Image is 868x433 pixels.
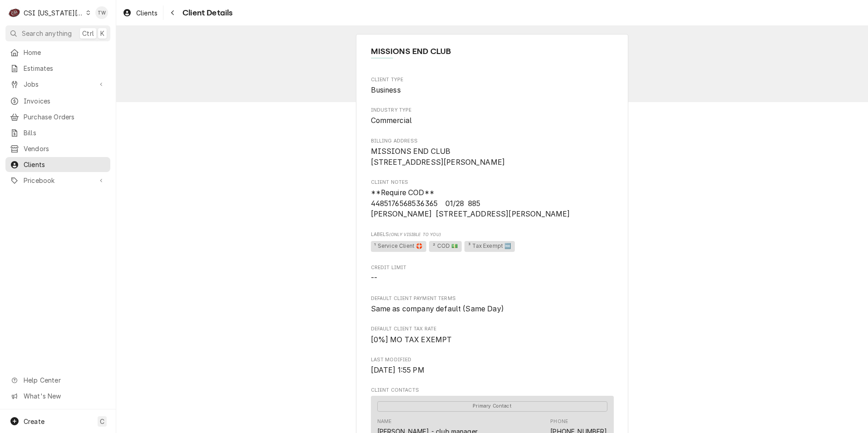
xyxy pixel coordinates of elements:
[24,160,106,169] span: Clients
[24,418,44,425] span: Create
[371,264,614,284] div: Credit Limit
[371,241,427,252] span: ¹ Service Client 🛟
[5,141,110,156] a: Vendors
[24,48,106,57] span: Home
[371,325,614,345] div: Default Client Tax Rate
[371,146,614,167] span: Billing Address
[371,187,614,220] span: Client Notes
[5,173,110,188] a: Go to Pricebook
[371,264,614,271] span: Credit Limit
[24,176,92,185] span: Pricebook
[5,109,110,124] a: Purchase Orders
[377,401,607,412] span: Primary Contact
[371,304,614,315] span: Default Client Payment Terms
[371,335,452,344] span: [0%] MO TAX EXEMPT
[371,116,412,125] span: Commercial
[377,400,607,411] div: Primary
[5,373,110,388] a: Go to Help Center
[100,29,104,38] span: K
[371,85,614,96] span: Client Type
[371,356,614,376] div: Last Modified
[371,138,614,168] div: Billing Address
[371,45,614,65] div: Client Information
[24,391,105,401] span: What's New
[100,417,104,426] span: C
[5,45,110,60] a: Home
[119,5,161,20] a: Clients
[371,179,614,220] div: Client Notes
[429,241,462,252] span: ² COD 💵
[371,107,614,114] span: Industry Type
[24,144,106,153] span: Vendors
[5,125,110,140] a: Bills
[371,387,614,394] span: Client Contacts
[371,274,377,282] span: --
[371,240,614,253] span: [object Object]
[24,128,106,138] span: Bills
[371,366,424,374] span: [DATE] 1:55 PM
[136,8,158,18] span: Clients
[389,232,440,237] span: (Only Visible to You)
[22,29,72,38] span: Search anything
[8,6,21,19] div: CSI Kansas City's Avatar
[24,64,106,73] span: Estimates
[5,389,110,403] a: Go to What's New
[180,7,232,19] span: Client Details
[371,365,614,376] span: Last Modified
[371,76,614,96] div: Client Type
[95,6,108,19] div: Tori Warrick's Avatar
[5,157,110,172] a: Clients
[371,179,614,186] span: Client Notes
[371,335,614,345] span: Default Client Tax Rate
[371,295,614,302] span: Default Client Payment Terms
[24,112,106,122] span: Purchase Orders
[371,325,614,333] span: Default Client Tax Rate
[5,25,110,41] button: Search anythingCtrlK
[371,305,504,313] span: Same as company default (Same Day)
[165,5,180,20] button: Navigate back
[82,29,94,38] span: Ctrl
[464,241,515,252] span: ³ Tax Exempt 🆓
[95,6,108,19] div: TW
[8,6,21,19] div: C
[24,96,106,106] span: Invoices
[5,77,110,92] a: Go to Jobs
[371,188,570,218] span: **Require COD** 4485176568536365 01/28 885 [PERSON_NAME] [STREET_ADDRESS][PERSON_NAME]
[371,273,614,284] span: Credit Limit
[371,356,614,364] span: Last Modified
[371,76,614,84] span: Client Type
[550,418,568,425] div: Phone
[371,231,614,253] div: [object Object]
[24,79,92,89] span: Jobs
[371,115,614,126] span: Industry Type
[377,418,392,425] div: Name
[371,107,614,126] div: Industry Type
[371,138,614,145] span: Billing Address
[24,8,84,18] div: CSI [US_STATE][GEOGRAPHIC_DATA]
[371,147,505,167] span: MISSIONS END CLUB [STREET_ADDRESS][PERSON_NAME]
[5,61,110,76] a: Estimates
[24,375,105,385] span: Help Center
[371,45,614,58] span: Name
[371,86,401,94] span: Business
[371,231,614,238] span: Labels
[371,295,614,315] div: Default Client Payment Terms
[5,93,110,108] a: Invoices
